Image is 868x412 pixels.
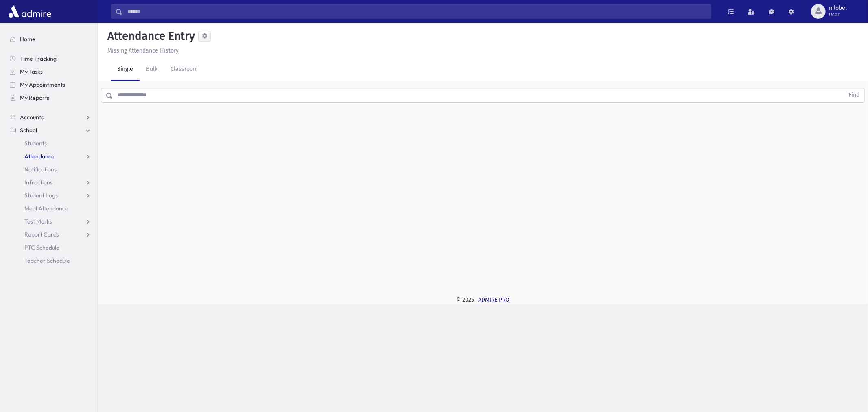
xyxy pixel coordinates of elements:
[3,52,97,65] a: Time Tracking
[107,47,179,54] u: Missing Attendance History
[20,68,43,75] span: My Tasks
[829,5,847,11] span: mlobel
[24,153,55,160] span: Attendance
[24,231,59,238] span: Report Cards
[3,111,97,124] a: Accounts
[3,163,97,176] a: Notifications
[3,254,97,267] a: Teacher Schedule
[111,58,140,81] a: Single
[24,179,52,186] span: Infractions
[24,205,68,212] span: Meal Attendance
[478,296,509,303] a: ADMIRE PRO
[3,91,97,104] a: My Reports
[24,257,70,264] span: Teacher Schedule
[3,176,97,189] a: Infractions
[3,202,97,215] a: Meal Attendance
[24,244,59,251] span: PTC Schedule
[3,65,97,78] a: My Tasks
[7,3,53,20] img: AdmirePro
[20,81,65,88] span: My Appointments
[844,88,864,102] button: Find
[24,166,57,173] span: Notifications
[20,35,35,43] span: Home
[24,192,58,199] span: Student Logs
[20,55,57,62] span: Time Tracking
[829,11,847,18] span: User
[24,218,52,225] span: Test Marks
[20,127,37,134] span: School
[111,296,855,304] div: © 2025 -
[3,78,97,91] a: My Appointments
[20,114,44,121] span: Accounts
[3,124,97,137] a: School
[3,215,97,228] a: Test Marks
[3,150,97,163] a: Attendance
[164,58,204,81] a: Classroom
[104,47,179,54] a: Missing Attendance History
[3,241,97,254] a: PTC Schedule
[140,58,164,81] a: Bulk
[3,189,97,202] a: Student Logs
[3,137,97,150] a: Students
[24,140,47,147] span: Students
[122,4,711,19] input: Search
[104,29,195,43] h5: Attendance Entry
[20,94,49,101] span: My Reports
[3,228,97,241] a: Report Cards
[3,33,97,46] a: Home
